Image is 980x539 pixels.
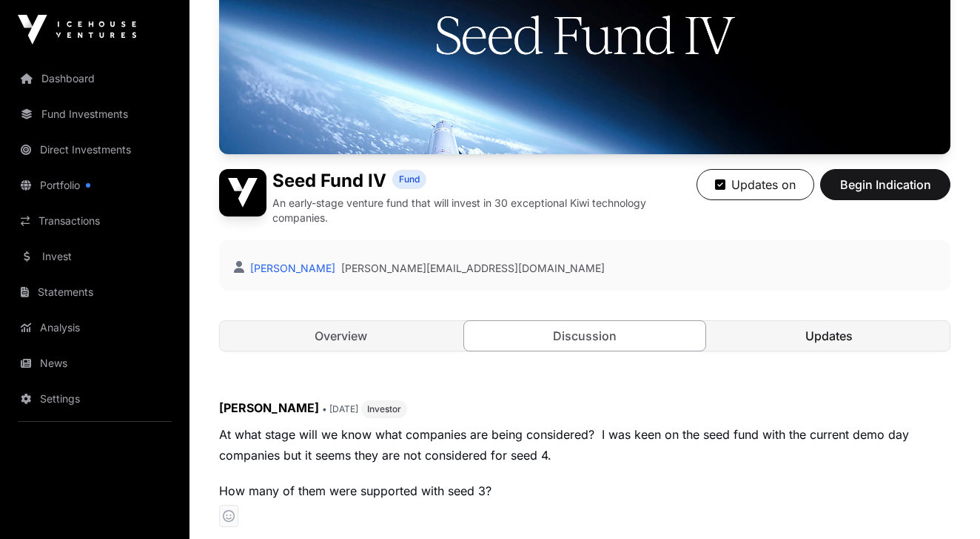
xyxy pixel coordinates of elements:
h1: Seed Fund IV [272,169,386,193]
a: Dashboard [12,62,178,95]
a: Portfolio [12,169,178,202]
a: [PERSON_NAME][EMAIL_ADDRESS][DOMAIN_NAME] [341,261,605,276]
button: Begin Indication [820,169,950,200]
span: Investor [367,403,401,415]
span: [PERSON_NAME] [219,400,319,415]
a: Transactions [12,205,178,237]
p: At what stage will we know what companies are being considered? I was keen on the seed fund with ... [219,424,950,466]
a: Begin Indication [820,184,950,199]
span: Fund [399,173,420,185]
p: How many of them were supported with seed 3? [219,480,950,501]
iframe: Chat Widget [906,468,980,539]
button: Updates on [697,169,814,200]
p: An early-stage venture fund that will invest in 30 exceptional Kiwi technology companies. [272,196,697,225]
a: News [12,347,178,380]
a: [PERSON_NAME] [247,262,335,274]
a: Analysis [12,311,178,344]
a: Overview [220,321,461,351]
img: Icehouse Ventures Logo [18,15,136,44]
a: Statements [12,276,178,308]
span: Begin Indication [839,176,932,194]
a: Fund Investments [12,98,178,130]
a: Discussion [463,320,706,351]
span: • [DATE] [322,403,358,414]
img: Seed Fund IV [219,169,266,216]
nav: Tabs [220,321,950,351]
a: Settings [12,383,178,415]
a: Invest [12,240,178,273]
a: Direct Investments [12,133,178,166]
a: Updates [708,321,950,351]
